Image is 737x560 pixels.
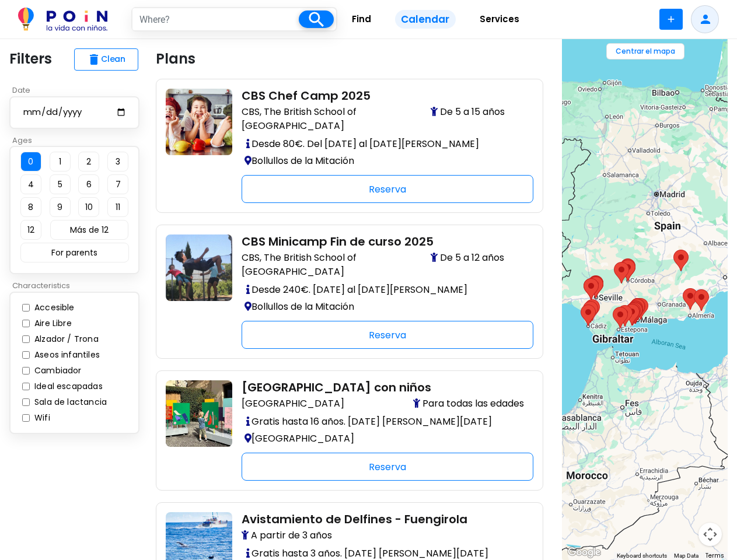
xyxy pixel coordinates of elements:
[395,10,455,29] span: Calendar
[673,250,689,271] div: Kayak por el embalse del Tranco
[606,43,684,60] button: Centrar el mapa
[242,89,524,103] h2: CBS Chef Camp 2025
[107,197,128,217] button: 11
[242,512,524,526] h2: Avistamiento de Delfines - Fuengirola
[431,251,524,279] span: De 5 a 12 años
[132,8,299,30] input: Where?
[9,135,146,146] p: Ages
[242,413,524,430] p: Gratis hasta 16 años. [DATE] [PERSON_NAME][DATE]
[386,5,464,34] a: Calendar
[694,289,709,311] div: Kayak + Snorkel en Cabo de Gata
[50,174,71,194] button: 5
[78,197,99,217] button: 10
[107,174,128,194] button: 7
[620,260,635,281] div: Pasión y Duende del Caballo Andaluz - Córdoba
[32,396,107,408] label: Sala de lactancia
[628,301,643,323] div: Crocodile Park
[9,280,146,292] p: Characteristics
[614,262,629,283] div: Entradas al Castillo de Almodóvar del Río
[306,9,327,30] i: search
[413,397,524,411] span: Para todas las edades
[78,174,99,194] button: 6
[18,8,107,31] img: POiN
[20,197,41,217] button: 8
[624,304,640,325] div: Entradas a Bioparc Acuario Fuengirola
[674,552,698,560] button: Map Data
[107,152,128,171] button: 3
[565,545,603,560] a: Open this area in Google Maps (opens a new window)
[242,251,429,279] span: CBS, The British School of [GEOGRAPHIC_DATA]
[242,135,524,152] p: Desde 80€. Del [DATE] al [DATE][PERSON_NAME]
[32,333,99,345] label: Alzador / Trona
[628,300,643,322] div: Espectáculo ecuestre en El Ranchito
[20,152,41,171] button: 0
[32,317,72,330] label: Aire Libre
[588,276,603,297] div: Tour por el Museo de Bellas Artes de Sevilla
[50,152,71,171] button: 1
[242,105,429,133] span: CBS, The British School of [GEOGRAPHIC_DATA]
[20,243,129,262] button: For parents
[630,298,645,320] div: Entradas Museo de la Imaginación Málaga
[9,48,52,69] p: Filters
[431,105,524,133] span: De 5 a 15 años
[242,528,335,542] span: A partir de 3 años
[50,220,128,240] button: Más de 12
[242,281,524,298] p: Desde 240€. [DATE] al [DATE][PERSON_NAME]
[683,288,698,310] div: Entradas a Oasys MiniHollywood
[705,551,724,560] a: Terms (opens in new tab)
[87,52,101,66] span: delete
[242,321,533,349] div: Reserva
[626,303,641,324] div: Entradas al Mariposario de Benalmádena
[588,275,603,297] div: Entradas a Isla Mágica
[32,302,75,314] label: Accesible
[20,174,41,194] button: 4
[630,299,645,320] div: Entradas a Museo Automovilístico y de la Moda
[242,397,344,411] span: [GEOGRAPHIC_DATA]
[166,89,533,203] a: campamentos-planes-sevilla-cbs-chef-camp CBS Chef Camp 2025 CBS, The British School of [GEOGRAPHI...
[242,235,524,249] h2: CBS Minicamp Fin de curso 2025
[613,307,628,328] div: Entradas a Selwo Aventura
[9,85,146,96] p: Date
[620,258,635,280] div: Senderismo por Las Ermitas
[242,453,533,481] div: Reserva
[465,5,534,34] a: Services
[347,10,376,29] span: Find
[474,10,525,29] span: Services
[242,175,533,203] div: Reserva
[242,380,524,394] h2: [GEOGRAPHIC_DATA] con niños
[74,48,138,71] button: deleteClean
[166,380,533,481] a: con-ninos-museo-picasso-malaga [GEOGRAPHIC_DATA] con niños [GEOGRAPHIC_DATA] Para todas las edade...
[565,545,603,560] img: Google
[242,152,524,169] p: Bollullos de la Mitación
[50,197,71,217] button: 9
[32,365,82,377] label: Cambiador
[166,235,533,349] a: campamentos-planes-sevilla-cbs-minicamp-fin-de-curso CBS Minicamp Fin de curso 2025 CBS, The Brit...
[633,298,648,320] div: Entradas a La Cueva del Tesoro
[337,5,386,34] a: Find
[32,412,50,424] label: Wifi
[32,380,103,393] label: Ideal escapadas
[584,278,599,300] div: CBS Minicamp Fin de curso 2025
[583,301,598,323] div: Entradas a Aqualand Bahía de Cádiz
[20,220,41,240] button: 12
[698,523,722,546] button: Map camera controls
[156,48,195,69] p: Plans
[585,299,600,321] div: "Cómo Bailan los Caballos Andaluces"
[166,380,232,447] img: con-ninos-museo-picasso-malaga
[617,552,667,560] button: Keyboard shortcuts
[617,305,633,327] div: Tour en kayak por Marbella
[78,152,99,171] button: 2
[166,235,232,301] img: campamentos-planes-sevilla-cbs-minicamp-fin-de-curso
[166,89,232,155] img: campamentos-planes-sevilla-cbs-chef-camp
[627,302,642,324] div: Entradas a Selwo Marina
[242,298,524,315] p: Bollullos de la Mitación
[581,304,596,326] div: Autobús Turístico de Cádiz
[32,349,100,361] label: Aseos infantiles
[588,276,603,298] div: Entradas al Acuario de Sevilla
[242,430,524,447] p: [GEOGRAPHIC_DATA]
